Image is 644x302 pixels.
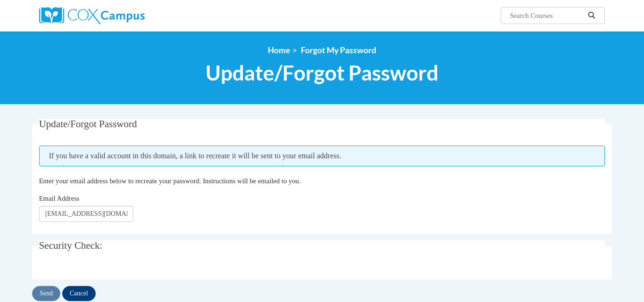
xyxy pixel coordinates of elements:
[39,240,103,251] span: Security Check:
[585,10,599,21] button: Search
[39,7,145,24] img: Cox Campus
[62,286,96,301] input: Cancel
[509,10,585,21] input: Search Courses
[39,7,218,24] a: Cox Campus
[39,206,133,222] input: Email
[39,177,301,185] span: Enter your email address below to recreate your password. Instructions will be emailed to you.
[39,146,605,166] span: If you have a valid account in this domain, a link to recreate it will be sent to your email addr...
[206,60,438,85] span: Update/Forgot Password
[268,45,290,55] a: Home
[39,118,137,130] span: Update/Forgot Password
[39,195,80,202] span: Email Address
[301,45,376,55] span: Forgot My Password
